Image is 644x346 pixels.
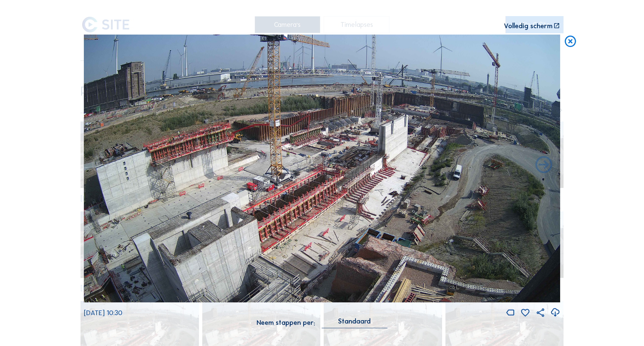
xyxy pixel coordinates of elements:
i: Forward [90,155,110,176]
div: Volledig scherm [504,22,552,29]
img: Image [84,35,560,303]
div: Standaard [322,318,387,328]
span: [DATE] 10:30 [84,309,122,317]
i: Back [534,155,554,176]
div: Neem stappen per: [257,319,315,326]
div: Standaard [338,318,371,324]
